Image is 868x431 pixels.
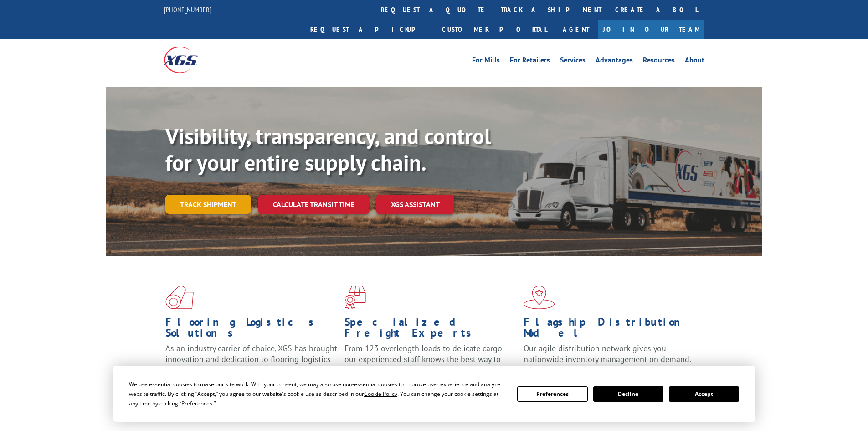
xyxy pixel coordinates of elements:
button: Decline [593,386,663,402]
button: Accept [669,386,739,402]
p: From 123 overlength loads to delicate cargo, our experienced staff knows the best way to move you... [344,343,517,384]
span: As an industry carrier of choice, XGS has brought innovation and dedication to flooring logistics... [165,343,337,375]
a: Join Our Team [598,20,704,39]
span: Cookie Policy [364,390,397,398]
a: For Mills [472,57,500,67]
a: XGS ASSISTANT [376,195,454,214]
a: Track shipment [165,195,251,214]
a: Request a pickup [303,20,435,39]
div: Cookie Consent Prompt [113,366,755,422]
b: Visibility, transparency, and control for your entire supply chain. [165,122,491,177]
img: xgs-icon-flagship-distribution-model-red [524,286,555,309]
button: Preferences [517,386,587,402]
a: Advantages [596,57,633,67]
h1: Flooring Logistics Solutions [165,317,338,343]
span: Preferences [181,400,212,407]
span: Our agile distribution network gives you nationwide inventory management on demand. [524,343,691,364]
h1: Specialized Freight Experts [344,317,517,343]
a: Services [560,57,586,67]
div: We use essential cookies to make our site work. With your consent, we may also use non-essential ... [129,379,506,408]
a: Agent [554,20,598,39]
a: Customer Portal [435,20,554,39]
img: xgs-icon-focused-on-flooring-red [344,286,366,309]
a: Calculate transit time [258,195,369,214]
h1: Flagship Distribution Model [524,317,696,343]
a: [PHONE_NUMBER] [164,5,211,14]
img: xgs-icon-total-supply-chain-intelligence-red [165,286,194,309]
a: Resources [643,57,675,67]
a: About [685,57,704,67]
a: For Retailers [510,57,550,67]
